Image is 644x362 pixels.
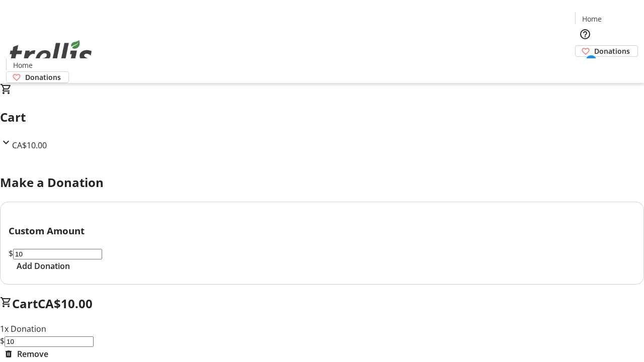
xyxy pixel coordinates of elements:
img: Orient E2E Organization EVafVybPio's Logo [6,29,96,79]
span: Remove [17,348,48,360]
span: $ [9,248,13,259]
a: Donations [575,45,638,57]
span: Home [582,14,602,24]
span: Donations [25,72,61,82]
a: Home [7,60,39,70]
button: Add Donation [9,260,78,272]
a: Home [576,14,608,24]
h3: Custom Amount [9,224,635,238]
a: Donations [6,71,69,83]
input: Donation Amount [5,336,94,347]
span: CA$10.00 [38,295,93,312]
button: Cart [575,57,595,77]
button: Help [575,24,595,44]
span: Home [13,60,33,70]
span: Donations [594,46,630,56]
span: Add Donation [17,260,70,272]
input: Donation Amount [13,249,102,259]
span: CA$10.00 [12,140,47,151]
